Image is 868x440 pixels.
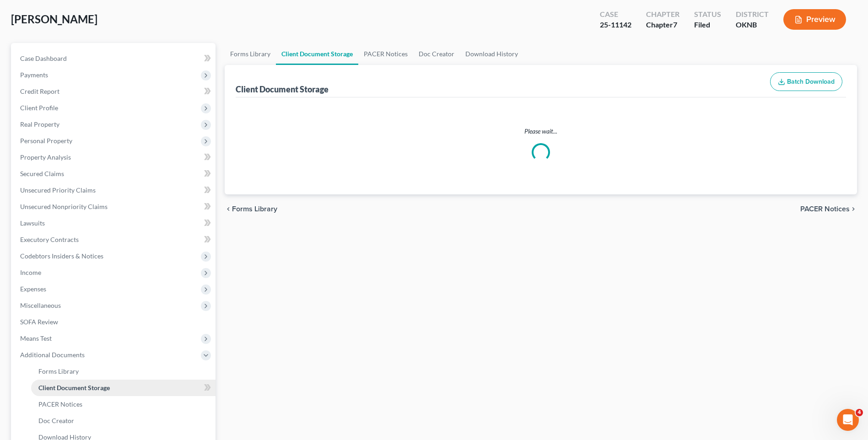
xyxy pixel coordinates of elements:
[460,43,523,65] a: Download History
[236,84,329,95] div: Client Document Storage
[20,153,71,161] span: Property Analysis
[856,409,863,416] span: 4
[20,318,58,326] span: SOFA Review
[31,380,216,396] a: Client Document Storage
[20,334,52,342] span: Means Test
[800,205,850,213] span: PACER Notices
[38,367,79,375] span: Forms Library
[20,203,108,210] span: Unsecured Nonpriority Claims
[20,285,46,293] span: Expenses
[20,104,58,112] span: Client Profile
[13,50,216,67] a: Case Dashboard
[20,301,61,309] span: Miscellaneous
[736,20,769,30] div: OKNB
[38,417,74,424] span: Doc Creator
[20,351,85,359] span: Additional Documents
[20,268,41,276] span: Income
[38,384,110,392] span: Client Document Storage
[20,71,48,79] span: Payments
[31,396,216,413] a: PACER Notices
[38,400,82,408] span: PACER Notices
[276,43,358,65] a: Client Document Storage
[20,236,79,243] span: Executory Contracts
[225,205,232,213] i: chevron_left
[646,9,679,20] div: Chapter
[13,215,216,231] a: Lawsuits
[770,72,842,91] button: Batch Download
[13,83,216,100] a: Credit Report
[646,20,679,30] div: Chapter
[13,199,216,215] a: Unsecured Nonpriority Claims
[20,137,72,145] span: Personal Property
[413,43,460,65] a: Doc Creator
[850,205,857,213] i: chevron_right
[225,205,277,213] button: chevron_left Forms Library
[783,9,846,30] button: Preview
[787,78,835,86] span: Batch Download
[600,20,631,30] div: 25-11142
[232,205,277,213] span: Forms Library
[13,149,216,166] a: Property Analysis
[20,87,59,95] span: Credit Report
[20,219,45,227] span: Lawsuits
[736,9,769,20] div: District
[13,231,216,248] a: Executory Contracts
[20,54,67,62] span: Case Dashboard
[837,409,859,431] iframe: Intercom live chat
[237,127,844,136] p: Please wait...
[694,9,721,20] div: Status
[20,186,96,194] span: Unsecured Priority Claims
[694,20,721,30] div: Filed
[20,170,64,177] span: Secured Claims
[13,166,216,182] a: Secured Claims
[13,182,216,199] a: Unsecured Priority Claims
[600,9,631,20] div: Case
[11,12,97,26] span: [PERSON_NAME]
[673,20,677,29] span: 7
[13,314,216,330] a: SOFA Review
[225,43,276,65] a: Forms Library
[20,252,103,260] span: Codebtors Insiders & Notices
[358,43,413,65] a: PACER Notices
[800,205,857,213] button: PACER Notices chevron_right
[20,120,59,128] span: Real Property
[31,413,216,429] a: Doc Creator
[31,363,216,380] a: Forms Library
